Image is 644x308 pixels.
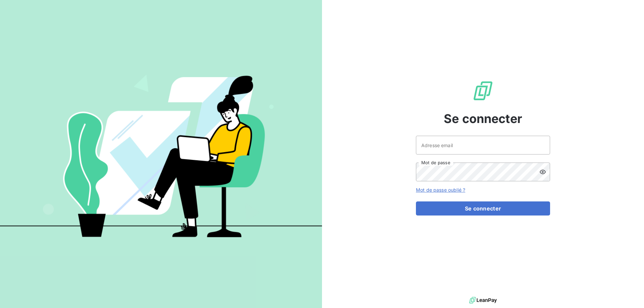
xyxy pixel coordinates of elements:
[469,295,497,305] img: logo
[416,187,465,193] a: Mot de passe oublié ?
[444,110,522,128] span: Se connecter
[472,80,494,102] img: Logo LeanPay
[416,136,550,155] input: placeholder
[416,201,550,215] button: Se connecter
